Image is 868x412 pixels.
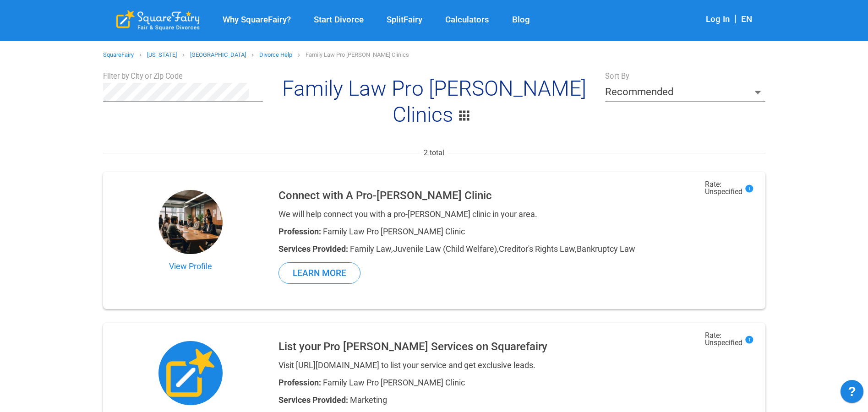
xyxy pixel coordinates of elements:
[278,227,321,236] span: Profession:
[375,15,434,25] a: SplitFairy
[278,378,321,387] span: Profession:
[103,71,183,82] label: Filter by City or Zip Code
[278,262,360,284] a: Learn More
[158,341,223,405] img: 1707685498031_EXPERT_PROFILE_PHOTO.jpg
[605,83,765,102] div: Recommended
[605,71,629,82] label: Sort By
[278,361,696,369] div: Visit [URL][DOMAIN_NAME] to list your service and get exclusive leads.
[158,190,223,254] img: 1722030790864_EXPERT_PROFILE_PHOTO.jpg
[501,15,541,25] a: Blog
[278,190,696,201] div: Connect with A Pro-[PERSON_NAME] Clinic
[278,244,348,254] span: Services Provided:
[577,244,635,254] span: Bankruptcy Law
[147,51,177,58] a: [US_STATE]
[730,13,741,24] span: |
[270,76,598,128] h1: Family Law Pro [PERSON_NAME] Clinics
[103,51,134,58] a: SquareFairy
[705,332,756,347] div: Unspecified
[434,15,501,25] a: Calculators
[278,395,348,405] span: Services Provided:
[278,379,696,387] div: Family Law Pro [PERSON_NAME] Clinic
[96,135,765,164] div: 2 total
[705,331,721,340] span: Rate:
[706,14,730,24] a: Log In
[116,10,200,31] div: SquareFairy Logo
[278,341,696,352] div: List your Pro [PERSON_NAME] Services on Squarefairy
[278,228,696,236] div: Family Law Pro [PERSON_NAME] Clinic
[741,14,752,26] div: EN
[705,181,756,195] div: Unspecified
[211,15,302,25] a: Why SquareFairy?
[302,15,375,25] a: Start Divorce
[350,395,387,405] span: Marketing
[836,375,868,412] iframe: JSD widget
[190,51,246,58] a: [GEOGRAPHIC_DATA]
[121,190,261,271] a: View Profile
[306,48,409,62] p: Family Law Pro [PERSON_NAME] Clinics
[499,244,577,254] span: Creditor's Rights Law ,
[350,244,393,254] span: Family Law ,
[393,244,499,254] span: Juvenile Law (Child Welfare) ,
[259,51,292,58] a: Divorce Help
[278,210,696,218] div: We will help connect you with a pro-[PERSON_NAME] clinic in your area.
[705,180,721,189] span: Rate:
